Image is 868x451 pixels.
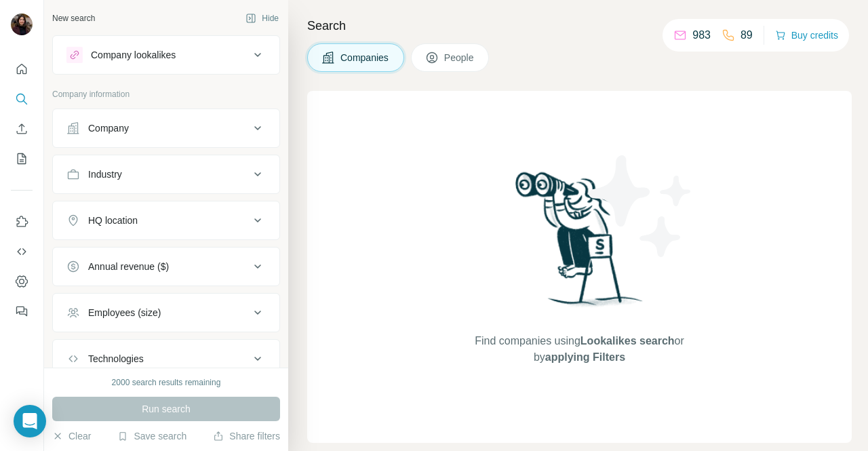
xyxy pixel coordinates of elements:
img: Avatar [11,14,33,35]
button: Share filters [213,429,280,443]
button: Search [11,87,33,111]
img: Surfe Illustration - Woman searching with binoculars [509,168,650,319]
h4: Search [307,16,852,35]
button: Annual revenue ($) [53,250,279,283]
div: 2000 search results remaining [112,376,221,389]
button: Quick start [11,57,33,81]
p: 983 [692,27,711,43]
button: Buy credits [775,26,838,45]
img: Surfe Illustration - Stars [580,145,702,267]
button: Clear [52,429,91,443]
button: Dashboard [11,269,33,294]
button: My lists [11,146,33,171]
button: Feedback [11,299,33,323]
button: Company [53,112,279,144]
span: People [444,51,475,64]
p: Company information [52,88,280,100]
button: Industry [53,158,279,191]
div: Company [88,121,129,135]
div: Technologies [88,352,144,366]
div: Annual revenue ($) [88,260,169,273]
button: Hide [236,8,288,28]
button: Technologies [53,342,279,375]
div: Employees (size) [88,306,161,319]
div: Industry [88,168,122,181]
span: Lookalikes search [580,335,675,347]
button: Use Surfe API [11,239,33,264]
div: New search [52,12,95,24]
span: applying Filters [545,351,625,363]
button: Employees (size) [53,296,279,329]
span: Companies [340,51,390,64]
div: Company lookalikes [91,48,176,62]
button: HQ location [53,204,279,237]
span: Find companies using or by [471,333,688,366]
button: Enrich CSV [11,117,33,141]
p: 89 [741,27,753,43]
button: Use Surfe on LinkedIn [11,210,33,234]
button: Company lookalikes [53,39,279,71]
div: HQ location [88,214,138,227]
button: Save search [117,429,186,443]
div: Open Intercom Messenger [14,405,46,437]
